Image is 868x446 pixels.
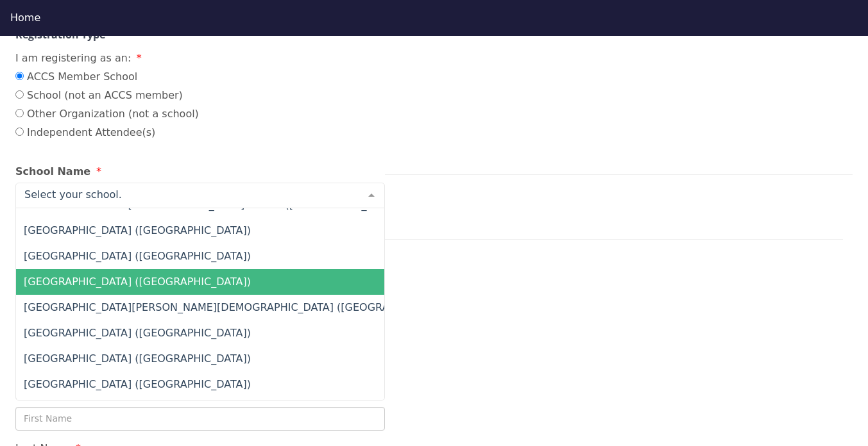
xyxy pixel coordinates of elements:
label: School (not an ACCS member) [15,88,199,103]
input: ACCS Member School [15,72,24,80]
label: Other Organization (not a school) [15,106,199,122]
label: ACCS Member School [15,69,199,85]
label: Independent Attendee(s) [15,125,199,140]
input: First Name [15,407,385,431]
span: [GEOGRAPHIC_DATA] ([GEOGRAPHIC_DATA]) [24,224,251,236]
input: Select your school. [21,188,359,201]
span: [GEOGRAPHIC_DATA][PERSON_NAME][DEMOGRAPHIC_DATA] ([GEOGRAPHIC_DATA]) [24,301,453,313]
span: [GEOGRAPHIC_DATA] ([GEOGRAPHIC_DATA]) [24,378,251,390]
span: [GEOGRAPHIC_DATA] ([GEOGRAPHIC_DATA]) [24,352,251,365]
span: First Name [15,390,71,402]
input: School (not an ACCS member) [15,90,24,99]
span: School Name [15,165,90,178]
input: Independent Attendee(s) [15,128,24,136]
input: Other Organization (not a school) [15,109,24,117]
span: [GEOGRAPHIC_DATA] ([GEOGRAPHIC_DATA]) [24,327,251,339]
span: [GEOGRAPHIC_DATA] ([GEOGRAPHIC_DATA]) [24,250,251,262]
div: Home [10,10,858,26]
span: [GEOGRAPHIC_DATA] ([GEOGRAPHIC_DATA]) [24,276,251,288]
span: I am registering as an: [15,52,131,64]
